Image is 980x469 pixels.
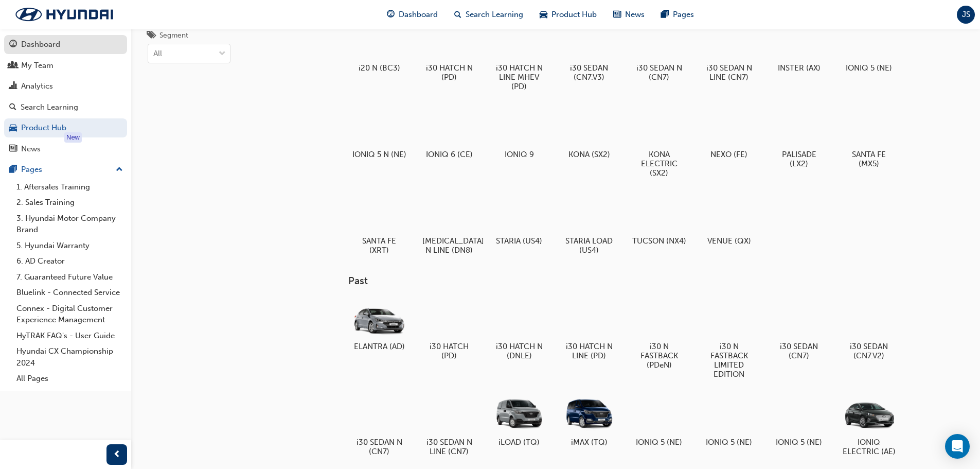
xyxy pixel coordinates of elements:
a: i30 SEDAN N (CN7) [348,391,410,460]
h5: i30 N FASTBACK (PDeN) [632,342,686,370]
h5: i30 SEDAN N LINE (CN7) [702,63,756,82]
a: Connex - Digital Customer Experience Management [12,301,127,328]
h5: NEXO (FE) [702,150,756,159]
a: i30 N FASTBACK LIMITED EDITION [698,296,760,383]
h5: IONIQ 5 (NE) [632,438,686,447]
h5: i30 SEDAN (CN7) [772,342,826,360]
a: IONIQ 5 (NE) [698,391,760,451]
a: TUCSON (NX4) [628,189,690,249]
a: i30 SEDAN N LINE (CN7) [698,16,760,85]
a: IONIQ 6 (CE) [418,103,480,163]
span: people-icon [9,61,17,71]
span: guage-icon [387,8,395,21]
a: All Pages [12,371,127,387]
h5: KONA (SX2) [562,150,616,159]
span: guage-icon [9,40,17,49]
button: JS [957,6,975,24]
a: PALISADE (LX2) [768,103,830,172]
a: 1. Aftersales Training [12,179,127,195]
a: Analytics [4,77,127,96]
div: Analytics [21,80,53,92]
a: IONIQ 5 N (NE) [348,103,410,163]
a: ELANTRA (AD) [348,296,410,355]
a: KONA ELECTRIC (SX2) [628,103,690,181]
a: Trak [5,4,123,25]
h5: IONIQ 5 N (NE) [352,150,406,159]
a: iLOAD (TQ) [488,391,550,451]
h5: i30 HATCH N LINE MHEV (PD) [492,63,546,91]
a: car-iconProduct Hub [531,4,605,25]
h5: i30 SEDAN N LINE (CN7) [422,438,476,456]
a: Search Learning [4,98,127,117]
a: guage-iconDashboard [379,4,446,25]
span: search-icon [454,8,461,21]
a: 6. AD Creator [12,253,127,269]
h5: i30 SEDAN (CN7.V3) [562,63,616,82]
a: 3. Hyundai Motor Company Brand [12,211,127,238]
h5: IONIQ 9 [492,150,546,159]
h5: ELANTRA (AD) [352,342,406,351]
a: pages-iconPages [653,4,702,25]
a: i30 SEDAN (CN7) [768,296,830,364]
a: VENUE (QX) [698,189,760,249]
span: news-icon [9,145,17,154]
h5: iLOAD (TQ) [492,438,546,447]
a: i30 SEDAN (CN7.V2) [838,296,900,364]
span: car-icon [9,124,17,133]
h5: TUCSON (NX4) [632,236,686,246]
h5: i30 HATCH N (PD) [422,63,476,82]
a: i30 SEDAN N LINE (CN7) [418,391,480,460]
h5: i30 HATCH (PD) [422,342,476,360]
a: SANTA FE (XRT) [348,189,410,258]
a: IONIQ 5 (NE) [768,391,830,451]
span: News [625,9,645,21]
a: Product Hub [4,118,127,137]
span: down-icon [219,47,226,61]
h5: IONIQ ELECTRIC (AE) [842,438,896,456]
div: Tooltip anchor [64,132,82,143]
a: i30 SEDAN N (CN7) [628,16,690,85]
div: Segment [159,30,188,41]
a: NEXO (FE) [698,103,760,163]
a: Hyundai CX Championship 2024 [12,343,127,371]
h5: i30 N FASTBACK LIMITED EDITION [702,342,756,379]
a: iMAX (TQ) [558,391,620,451]
h5: SANTA FE (XRT) [352,236,406,255]
h5: IONIQ 5 (NE) [702,438,756,447]
a: [MEDICAL_DATA] N LINE (DN8) [418,189,480,258]
h5: SANTA FE (MX5) [842,150,896,168]
a: 7. Guaranteed Future Value [12,269,127,285]
a: KONA (SX2) [558,103,620,163]
div: All [153,48,162,60]
span: Pages [673,9,694,21]
a: IONIQ 9 [488,103,550,163]
a: i30 HATCH N (PD) [418,16,480,85]
h5: i30 SEDAN N (CN7) [352,438,406,456]
span: pages-icon [661,8,669,21]
span: news-icon [613,8,621,21]
h5: INSTER (AX) [772,63,826,73]
a: Bluelink - Connected Service [12,285,127,301]
h5: STARIA (US4) [492,236,546,246]
a: i20 N (BC3) [348,16,410,76]
div: My Team [21,60,54,72]
button: Pages [4,160,127,179]
div: Pages [21,164,42,176]
a: i30 HATCH (PD) [418,296,480,364]
a: news-iconNews [605,4,653,25]
span: prev-icon [113,448,121,461]
a: STARIA LOAD (US4) [558,189,620,258]
a: 2. Sales Training [12,195,127,211]
a: Dashboard [4,35,127,54]
h5: VENUE (QX) [702,236,756,246]
h3: Past [348,275,933,287]
h5: i30 SEDAN (CN7.V2) [842,342,896,360]
span: Search Learning [466,9,523,21]
a: i30 N FASTBACK (PDeN) [628,296,690,374]
h5: i20 N (BC3) [352,63,406,73]
a: My Team [4,56,127,75]
div: Dashboard [21,39,60,50]
a: HyTRAK FAQ's - User Guide [12,328,127,344]
h5: i30 HATCH N (DNLE) [492,342,546,360]
span: pages-icon [9,165,17,175]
